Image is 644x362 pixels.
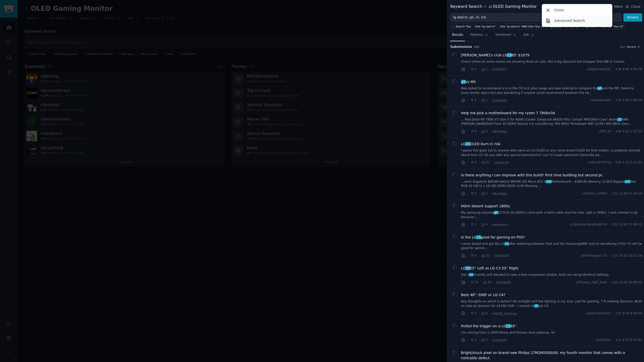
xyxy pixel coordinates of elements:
[484,5,487,9] span: in
[478,311,479,316] span: ·
[478,191,479,196] span: ·
[461,266,518,271] span: LG 55” Left vs LG C3 55” Right
[461,148,642,157] a: I guess this goes out to anyone who owns an LG OLED or any name brand OLED for that matter, is an...
[612,222,642,227] span: 오전 11:08 11:08:15
[467,253,468,258] span: ·
[461,53,530,58] a: [PERSON_NAME]'s club LGc565' $1079
[461,331,642,335] a: I’m coming from a 2009 Panny and Pioneer Kuro plasmas. lol
[461,235,525,240] span: Is the LG good for gaming on PS5?
[570,222,607,227] span: u/Upstairs-Narwhal8124
[554,18,585,23] p: Advanced Search
[478,98,479,103] span: ·
[465,142,470,146] span: c5
[489,67,490,72] span: ·
[478,338,479,343] span: ·
[461,173,603,178] span: Is there anything I can improve with this build? First time building but second pc
[470,98,476,103] span: 1
[481,98,487,103] span: 2
[554,8,564,13] p: Close
[492,312,516,315] span: r/OLED_Gaming
[483,280,491,285] span: 19
[478,253,479,258] span: ·
[461,86,642,95] a: Was asked to recommend a tv in the 76 inch plus range and was looking to compare theg5and the M5....
[613,129,614,134] span: ·
[576,280,607,285] span: u/Trumps_right_testi
[461,242,642,251] a: I went ahead and got the LGc5after debating between that and the SamsungS90F and im wondering if ...
[609,280,610,285] span: ·
[586,311,611,316] span: u/guacisextra12
[625,180,630,183] span: m5
[492,339,507,342] span: r/LGOLED
[481,338,487,342] span: 3
[470,222,476,227] span: 1
[612,254,642,258] span: 오전 10:12 10:12:38
[469,273,473,276] span: c5
[470,33,483,37] span: Patterns
[478,67,479,72] span: ·
[474,45,479,48] span: 100
[461,350,642,361] a: Bright/stuck pixel on brand new Philips 27M2N5500/00, my fourth monitor that comes with a noticab...
[461,141,501,147] a: LGc5OLED burn in risk
[615,67,642,72] span: 오후 4:56 4:56:36
[615,98,642,103] span: 오후 2:09 2:09:34
[627,45,640,49] button: Recent
[491,160,492,165] span: ·
[461,60,642,64] a: Check online as some stores are showing them on sale. Not a big discount but cheaper than BB or C...
[461,204,510,209] a: Hdmi doesnt support 180hz
[625,4,640,9] button: Close
[461,80,466,84] span: g5
[534,304,539,308] span: c5
[494,31,518,41] a: Sentiment
[609,254,610,258] span: ·
[461,110,555,116] span: Help me pick a motherboard for my ryzen 7 7800x3d
[493,280,494,285] span: ·
[617,118,622,121] span: c5
[492,68,507,71] span: r/LGOLED
[613,98,614,103] span: ·
[475,25,496,28] div: title:"lg oled tv"
[467,98,468,103] span: ·
[456,25,471,28] span: Search Tips
[492,192,507,195] span: r/buildapc
[609,191,610,196] span: ·
[492,99,507,102] span: r/LGOLED
[613,311,614,316] span: ·
[620,45,625,49] div: Sort
[478,222,479,227] span: ·
[470,311,476,316] span: 3
[582,191,607,196] span: u/timmy_turtle5
[481,254,489,258] span: 20
[494,161,509,165] span: r/LGOLED
[461,141,501,147] span: LG OLED burn in risk
[467,338,468,343] span: ·
[614,4,623,9] span: More
[546,180,552,183] span: m5
[481,191,487,196] span: 2
[489,98,490,103] span: ·
[492,130,507,133] span: r/buildapc
[543,15,612,26] a: Advanced Search
[507,53,512,57] span: c5
[461,53,530,58] span: [PERSON_NAME]'s club LG 65' $1079
[506,324,511,328] span: c5
[461,79,476,85] span: vs M5
[613,160,614,165] span: ·
[452,33,463,37] span: Results
[461,324,518,329] a: Pulled the trigger on a LGc565”.
[467,129,468,134] span: ·
[613,67,614,72] span: ·
[499,23,546,29] a: title:"lg oled tv" AND title:"the c5"
[590,98,611,103] span: u/AlaskanAsh
[489,222,490,227] span: ·
[478,160,479,165] span: ·
[478,129,479,134] span: ·
[461,235,525,240] a: Is the LGc5good for gaming on PS5?
[522,31,536,41] a: Ask
[461,292,505,298] span: Best 48": S90F or LG C4?
[467,280,468,285] span: ·
[461,211,642,219] a: My samsung odysseyg5(27inch 2k,180hz) came with a hdmi cable and the max i get is 144hz. I cant c...
[615,311,642,316] span: 오전 9:16 9:16:54
[596,338,611,342] span: u/chichris
[612,280,642,285] span: 오전 10:08 10:08:02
